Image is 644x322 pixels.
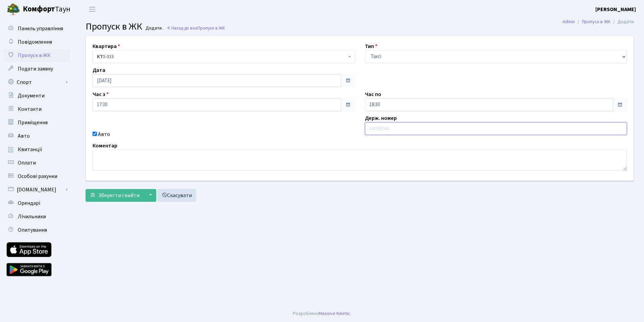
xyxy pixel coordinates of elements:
[18,38,52,46] span: Повідомлення
[23,4,70,15] span: Таун
[93,50,355,63] span: <b>КТ</b>&nbsp;&nbsp;&nbsp;&nbsp;5-333
[18,226,47,234] span: Опитування
[3,143,70,156] a: Квитанції
[23,4,55,14] b: Комфорт
[595,5,636,13] a: [PERSON_NAME]
[3,62,70,76] a: Подати заявку
[18,213,46,220] span: Лічильники
[18,159,36,167] span: Оплати
[3,210,70,223] a: Лічильники
[18,119,48,126] span: Приміщення
[198,25,225,31] span: Пропуск в ЖК
[84,4,101,15] button: Переключити навігацію
[18,105,42,113] span: Контакти
[365,42,377,50] label: Тип
[3,89,70,102] a: Документи
[93,66,105,74] label: Дата
[3,223,70,237] a: Опитування
[595,6,636,13] b: [PERSON_NAME]
[293,310,351,317] div: Розроблено .
[319,310,350,317] a: Massive Kinetic
[582,18,610,25] a: Пропуск в ЖК
[552,15,644,29] nav: breadcrumb
[3,170,70,183] a: Особові рахунки
[3,102,70,116] a: Контакти
[3,116,70,129] a: Приміщення
[93,42,120,50] label: Квартира
[93,142,117,150] label: Коментар
[167,25,225,31] a: Назад до всіхПропуск в ЖК
[3,129,70,143] a: Авто
[18,25,63,32] span: Панель управління
[98,130,110,138] label: Авто
[86,189,144,202] button: Зберегти і вийти
[18,92,45,99] span: Документи
[3,22,70,35] a: Панель управління
[93,90,109,98] label: Час з
[18,199,40,207] span: Орендарі
[3,196,70,210] a: Орендарі
[3,76,70,89] a: Спорт
[18,146,42,153] span: Квитанції
[365,122,627,135] input: AA0001AA
[562,18,575,25] a: Admin
[97,53,103,60] b: КТ
[7,3,20,16] img: logo.png
[3,35,70,49] a: Повідомлення
[365,114,397,122] label: Держ. номер
[3,49,70,62] a: Пропуск в ЖК
[3,183,70,196] a: [DOMAIN_NAME]
[97,53,346,60] span: <b>КТ</b>&nbsp;&nbsp;&nbsp;&nbsp;5-333
[18,173,57,180] span: Особові рахунки
[144,26,164,31] small: Додати .
[18,52,51,59] span: Пропуск в ЖК
[86,20,142,33] span: Пропуск в ЖК
[3,156,70,170] a: Оплати
[98,192,140,199] span: Зберегти і вийти
[610,18,634,26] li: Додати
[18,132,30,140] span: Авто
[365,90,381,98] label: Час по
[18,65,53,73] span: Подати заявку
[157,189,196,202] a: Скасувати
